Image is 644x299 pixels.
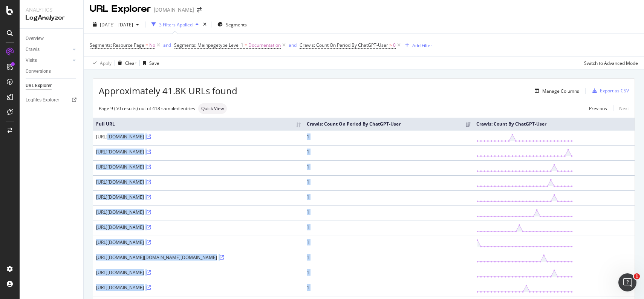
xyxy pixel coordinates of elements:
div: neutral label [198,103,227,114]
div: Add Filter [412,42,432,49]
a: Previous [583,103,613,114]
div: Clear [125,60,136,66]
button: Manage Columns [532,86,579,95]
div: 3 Filters Applied [159,21,193,28]
div: [URL][DOMAIN_NAME] [96,194,301,200]
iframe: Intercom live chat [618,273,636,291]
div: Crawls [26,46,40,54]
div: URL Explorer [26,82,52,90]
div: LogAnalyzer [26,14,77,22]
a: Visits [26,57,70,64]
button: Segments [214,18,250,31]
div: URL Explorer [90,3,151,15]
span: Segments: Resource Page [90,42,144,48]
td: 1 [304,281,474,296]
button: and [289,41,297,49]
div: [URL][DOMAIN_NAME][DOMAIN_NAME][DOMAIN_NAME] [96,254,301,261]
td: 1 [304,251,474,266]
button: Apply [90,57,112,69]
td: 1 [304,130,474,145]
span: Approximately 41.8K URLs found [99,84,237,97]
div: [URL][DOMAIN_NAME] [96,209,301,215]
span: > [389,42,392,48]
span: [DATE] - [DATE] [100,21,133,28]
div: Manage Columns [542,88,579,94]
button: Switch to Advanced Mode [581,57,638,69]
div: Page 9 (50 results) out of 418 sampled entries [99,105,195,112]
span: 1 [634,273,640,279]
div: [URL][DOMAIN_NAME] [96,149,301,155]
div: [URL][DOMAIN_NAME] [96,224,301,230]
span: = [245,42,247,48]
span: 0 [393,40,396,51]
button: Export as CSV [589,85,629,97]
td: 1 [304,190,474,205]
div: Analytics [26,6,77,14]
div: [URL][DOMAIN_NAME] [96,269,301,276]
div: [DOMAIN_NAME] [154,6,194,14]
a: Conversions [26,67,78,75]
div: [URL][DOMAIN_NAME] [96,284,301,291]
a: URL Explorer [26,82,78,90]
th: Crawls: Count By ChatGPT-User [473,118,635,130]
button: 3 Filters Applied [148,18,202,31]
td: 1 [304,221,474,236]
th: Full URL: activate to sort column ascending [93,118,304,130]
div: Export as CSV [600,87,629,94]
td: 1 [304,145,474,160]
span: Documentation [248,40,281,51]
div: Logfiles Explorer [26,96,59,104]
td: 1 [304,160,474,175]
button: Add Filter [402,41,432,50]
a: Logfiles Explorer [26,96,78,104]
span: Segments [226,21,247,28]
td: 1 [304,205,474,221]
span: Quick View [201,106,224,111]
span: = [145,42,148,48]
div: [URL][DOMAIN_NAME] [96,239,301,245]
div: Apply [100,60,112,66]
span: Crawls: Count On Period By ChatGPT-User [300,42,388,48]
td: 1 [304,175,474,190]
div: Conversions [26,67,51,75]
span: Segments: Mainpagetype Level 1 [174,42,243,48]
td: 1 [304,266,474,281]
button: Clear [115,57,136,69]
button: [DATE] - [DATE] [90,18,142,31]
a: Overview [26,35,78,43]
td: 1 [304,236,474,251]
button: and [163,41,171,49]
button: Save [140,57,159,69]
div: [URL][DOMAIN_NAME] [96,164,301,170]
span: No [149,40,155,51]
div: arrow-right-arrow-left [197,7,202,12]
div: Save [149,60,159,66]
th: Crawls: Count On Period By ChatGPT-User: activate to sort column ascending [304,118,474,130]
a: Crawls [26,46,70,54]
div: Visits [26,57,37,64]
div: [URL][DOMAIN_NAME] [96,133,301,140]
div: Switch to Advanced Mode [584,60,638,66]
div: times [202,21,208,28]
div: Overview [26,35,44,43]
div: [URL][DOMAIN_NAME] [96,179,301,185]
